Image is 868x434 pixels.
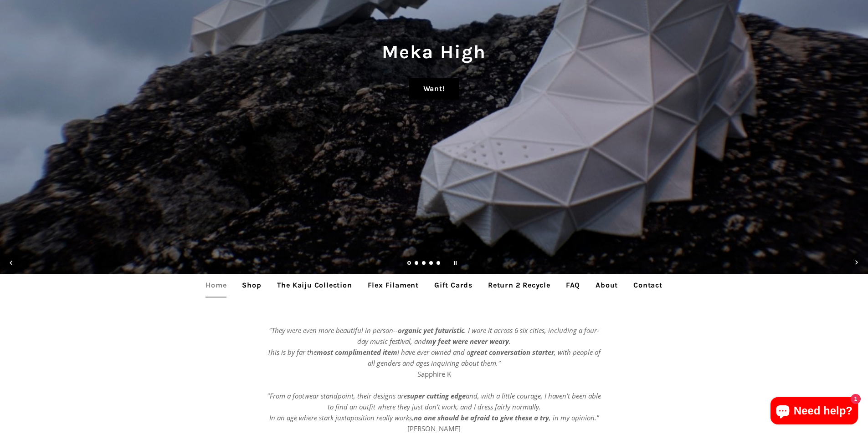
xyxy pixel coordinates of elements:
a: Slide 1, current [407,262,412,266]
em: "From a footwear standpoint, their designs are [267,391,407,400]
a: Contact [627,274,669,297]
a: FAQ [559,274,587,297]
a: The Kaiju Collection [270,274,359,297]
button: Previous slide [1,253,21,273]
a: Shop [235,274,268,297]
a: Want! [409,78,459,100]
em: and, with a little courage, I haven’t been able to find an outfit where they just don’t work, and... [269,391,601,422]
button: Next slide [847,253,867,273]
button: Pause slideshow [445,253,465,273]
inbox-online-store-chat: Shopify online store chat [768,397,861,427]
strong: great conversation starter [470,348,554,357]
a: Home [199,274,233,297]
strong: my feet were never weary [426,337,509,346]
strong: no one should be afraid to give these a try [414,413,549,422]
a: Load slide 3 [422,262,426,266]
em: I have ever owned and a [397,348,470,357]
h1: Meka High [9,39,859,65]
a: Load slide 4 [429,262,434,266]
em: "They were even more beautiful in person-- [269,326,398,335]
strong: organic yet futuristic [398,326,464,335]
strong: most complimented item [317,348,397,357]
a: Load slide 5 [437,262,441,266]
a: About [589,274,625,297]
a: Load slide 2 [415,262,419,266]
em: . I wore it across 6 six cities, including a four-day music festival, and [357,326,599,346]
a: Return 2 Recycle [481,274,557,297]
strong: super cutting edge [407,391,466,400]
a: Gift Cards [427,274,479,297]
a: Flex Filament [361,274,426,297]
em: , in my opinion." [549,413,599,422]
